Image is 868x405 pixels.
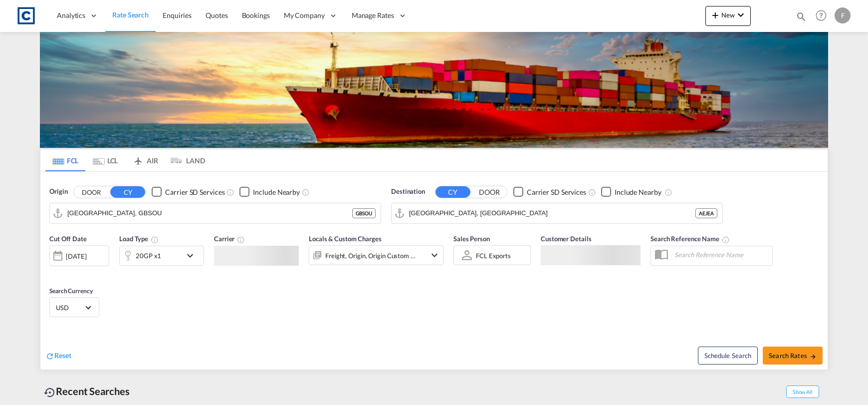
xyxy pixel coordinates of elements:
md-icon: icon-airplane [132,155,144,162]
md-icon: Unchecked: Search for CY (Container Yard) services for all selected carriers.Checked : Search for... [226,188,234,196]
span: Quotes [206,11,227,19]
md-icon: icon-chevron-down [184,250,201,262]
span: Customer Details [541,235,591,243]
span: Show All [786,386,819,398]
md-icon: icon-plus 400-fg [709,9,721,21]
md-input-container: Jebel Ali, AEJEA [392,203,722,223]
button: CY [435,186,470,198]
md-checkbox: Checkbox No Ink [239,187,300,197]
div: [DATE] [66,252,86,261]
md-icon: icon-chevron-down [429,249,440,261]
div: AEJEA [695,208,717,218]
div: icon-magnify [796,11,807,26]
div: Recent Searches [40,380,134,403]
div: F [835,7,851,23]
md-icon: icon-refresh [45,352,54,361]
div: FCL Exports [476,252,511,260]
span: Search Currency [49,287,93,295]
button: icon-plus 400-fgNewicon-chevron-down [705,6,751,26]
md-icon: icon-chevron-down [735,9,747,21]
md-input-container: Southampton, GBSOU [50,203,381,223]
button: Note: By default Schedule search will only considerorigin ports, destination ports and cut off da... [698,347,758,365]
md-icon: Unchecked: Search for CY (Container Yard) services for all selected carriers.Checked : Search for... [588,188,596,196]
md-tab-item: LCL [85,149,125,171]
button: Search Ratesicon-arrow-right [763,347,823,365]
span: Locals & Custom Charges [309,235,382,243]
img: 1fdb9190129311efbfaf67cbb4249bed.jpeg [15,4,37,27]
img: LCL+%26+FCL+BACKGROUND.png [40,32,828,148]
md-icon: icon-magnify [796,11,807,22]
md-tab-item: FCL [45,149,85,171]
md-tab-item: AIR [125,149,165,171]
div: [DATE] [49,245,109,266]
md-tab-item: LAND [165,149,205,171]
div: GBSOU [352,208,376,218]
md-icon: Your search will be saved by the below given name [722,236,730,244]
md-icon: Unchecked: Ignores neighbouring ports when fetching rates.Checked : Includes neighbouring ports w... [302,188,310,196]
span: Rate Search [112,10,149,19]
span: Origin [49,187,67,197]
span: Reset [54,351,71,360]
md-icon: The selected Trucker/Carrierwill be displayed in the rate results If the rates are from another f... [237,236,245,244]
div: Freight Origin Origin Custom Factory Stuffing [325,249,416,263]
span: Load Type [119,235,159,243]
div: Include Nearby [253,187,300,197]
span: Manage Rates [352,10,394,20]
span: Cut Off Date [49,235,87,243]
span: Bookings [242,11,270,19]
span: Analytics [57,10,85,20]
div: Origin DOOR CY Checkbox No InkUnchecked: Search for CY (Container Yard) services for all selected... [40,172,828,370]
span: Search Reference Name [651,235,730,243]
div: 20GP x1 [136,249,161,263]
div: Help [813,7,835,25]
md-icon: icon-information-outline [151,236,159,244]
md-icon: Unchecked: Ignores neighbouring ports when fetching rates.Checked : Includes neighbouring ports w... [664,188,672,196]
span: Destination [391,187,425,197]
button: DOOR [74,186,109,198]
md-pagination-wrapper: Use the left and right arrow keys to navigate between tabs [45,149,205,171]
div: Carrier SD Services [165,187,224,197]
md-checkbox: Checkbox No Ink [513,187,586,197]
span: My Company [284,10,325,20]
div: 20GP x1icon-chevron-down [119,246,204,266]
div: Include Nearby [615,187,661,197]
md-select: Sales Person: FCL Exports [475,248,512,263]
md-datepicker: Select [49,265,57,279]
div: Carrier SD Services [527,187,586,197]
span: Carrier [214,235,245,243]
md-select: Select Currency: $ USDUnited States Dollar [55,300,94,315]
span: Sales Person [453,235,490,243]
input: Search Reference Name [669,247,772,262]
div: Freight Origin Origin Custom Factory Stuffingicon-chevron-down [309,245,443,265]
input: Search by Port [67,206,352,221]
input: Search by Port [409,206,695,221]
button: CY [110,186,145,198]
button: DOOR [472,186,507,198]
span: New [709,11,747,19]
md-checkbox: Checkbox No Ink [601,187,661,197]
md-checkbox: Checkbox No Ink [152,187,224,197]
md-icon: icon-backup-restore [44,387,56,399]
md-icon: icon-arrow-right [810,353,817,360]
div: icon-refreshReset [45,351,71,362]
span: USD [56,303,84,312]
span: Search Rates [769,352,817,360]
span: Help [813,7,830,24]
span: Enquiries [163,11,192,19]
